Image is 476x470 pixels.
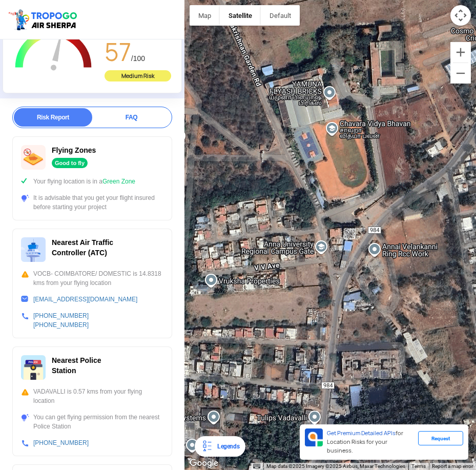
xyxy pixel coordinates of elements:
[450,63,471,84] button: Zoom out
[105,70,171,81] div: Medium Risk
[52,158,88,168] div: Good to fly
[305,428,323,446] img: Premium APIs
[266,463,405,469] span: Map data ©2025 Imagery ©2025 Airbus, Maxar Technologies
[33,439,89,446] a: [PHONE_NUMBER]
[21,413,163,431] div: You can get flying permission from the nearest Police Station
[52,238,113,257] span: Nearest Air Traffic Controller (ATC)
[21,355,46,380] img: ic_police_station.svg
[411,463,426,469] a: Terms
[253,463,260,470] button: Keyboard shortcuts
[102,178,135,185] span: Green Zone
[213,440,239,453] div: Legends
[33,312,89,319] a: [PHONE_NUMBER]
[220,5,261,26] button: Show satellite imagery
[33,296,137,303] a: [EMAIL_ADDRESS][DOMAIN_NAME]
[21,193,163,212] div: It is advisable that you get your flight insured before starting your project
[432,463,473,469] a: Report a map error
[418,431,463,445] div: Request
[450,42,471,63] button: Zoom in
[450,5,471,26] button: Map camera controls
[11,18,96,83] g: Chart
[21,387,163,405] div: VADAVALLI is 0.57 kms from your flying location
[21,237,46,262] img: ic_atc.svg
[52,146,96,154] span: Flying Zones
[33,321,89,329] a: [PHONE_NUMBER]
[52,356,101,375] span: Nearest Police Station
[323,428,418,456] div: for Location Risks for your business.
[131,54,145,63] span: /100
[92,108,171,127] div: FAQ
[8,8,80,31] img: ic_tgdronemaps.svg
[21,177,163,186] div: Your flying location is in a
[21,269,163,288] div: VOCB- COIMBATORE/ DOMESTIC is 14.8318 kms from your flying location
[327,430,396,437] span: Get Premium Detailed APIs
[187,457,221,470] a: Open this area in Google Maps (opens a new window)
[21,145,46,170] img: ic_nofly.svg
[201,440,213,453] img: Legends
[105,36,131,68] span: 57
[190,5,220,26] button: Show street map
[14,108,92,127] div: Risk Report
[187,457,221,470] img: Google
